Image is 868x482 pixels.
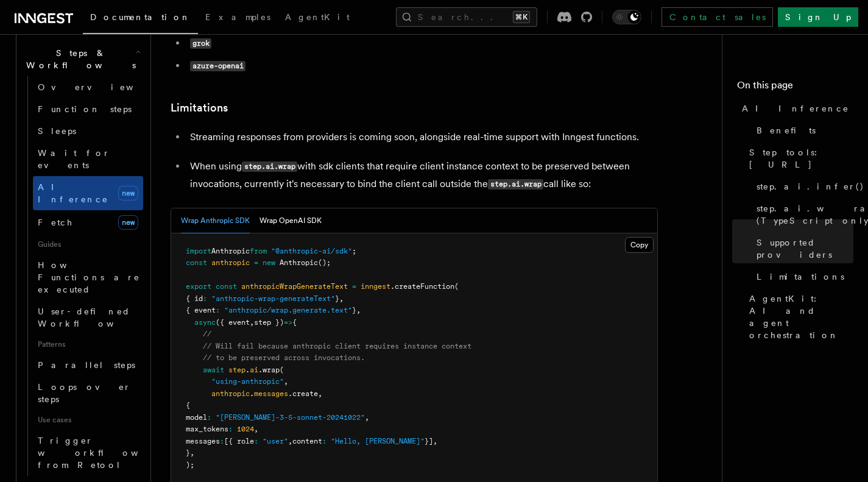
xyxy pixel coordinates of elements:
button: Toggle dark mode [612,10,641,24]
span: .create [288,389,318,398]
span: AgentKit [285,12,350,22]
span: Documentation [90,12,191,22]
span: AI Inference [742,102,849,115]
span: new [118,215,138,230]
span: .createFunction [390,282,454,291]
span: Step tools: [URL] [749,146,853,171]
span: "user" [263,437,288,445]
span: Use cases [33,410,143,430]
span: Supported providers [757,236,853,261]
span: Sleeps [38,126,76,136]
span: step }) [254,318,284,327]
span: [{ role [224,437,254,445]
code: step.ai.wrap [488,179,543,190]
span: export [186,282,211,291]
span: : [207,413,211,422]
span: Examples [205,12,270,22]
button: Steps & Workflows [21,42,143,76]
a: Loops over steps [33,376,143,410]
span: "Hello, [PERSON_NAME]" [331,437,425,445]
span: anthropic [211,258,250,267]
span: anthropicWrapGenerateText [241,282,348,291]
span: ( [454,282,459,291]
a: AgentKit [278,4,357,33]
span: . [245,366,250,374]
a: AI Inference [737,97,853,119]
span: ({ event [216,318,250,327]
code: grok [190,38,211,49]
span: : [322,437,326,445]
a: Limitations [752,266,853,288]
button: Search...⌘K [396,7,537,27]
p: When using with sdk clients that require client instance context to be preserved between invocati... [190,158,658,193]
span: Benefits [757,124,816,136]
kbd: ⌘K [513,11,530,23]
span: . [250,389,254,398]
a: Fetchnew [33,210,143,235]
span: , [339,294,344,303]
span: Parallel steps [38,360,135,370]
span: User-defined Workflows [38,307,147,328]
span: , [356,306,361,314]
span: , [284,377,288,386]
span: , [365,413,369,422]
span: , [250,318,254,327]
span: Fetch [38,218,73,227]
span: : [228,425,233,433]
span: , [190,448,194,457]
span: new [263,258,275,267]
a: Limitations [171,99,228,116]
a: Parallel steps [33,354,143,376]
span: "[PERSON_NAME]-3-5-sonnet-20241022" [216,413,365,422]
div: Steps & Workflows [21,76,143,476]
span: const [216,282,237,291]
span: Function steps [38,104,132,114]
span: Anthropic [280,258,318,267]
a: step.ai.wrap() (TypeScript only) [752,197,853,232]
span: } [335,294,339,303]
span: }] [425,437,433,445]
a: Trigger workflows from Retool [33,430,143,476]
button: Wrap OpenAI SDK [259,208,322,233]
span: ( [280,366,284,374]
span: inngest [361,282,390,291]
span: Patterns [33,335,143,354]
span: "@anthropic-ai/sdk" [271,247,352,255]
span: // Will fail because anthropic client requires instance context [203,342,471,350]
span: AgentKit: AI and agent orchestration [749,292,853,341]
span: from [250,247,267,255]
span: , [318,389,322,398]
a: Documentation [83,4,198,34]
span: const [186,258,207,267]
a: Overview [33,76,143,98]
a: step.ai.infer() [752,175,853,197]
span: Trigger workflows from Retool [38,436,172,470]
span: { id [186,294,203,303]
span: } [186,448,190,457]
span: Limitations [757,271,844,283]
span: ; [352,247,356,255]
span: , [254,425,258,433]
a: Step tools: [URL] [744,141,853,175]
span: (); [318,258,331,267]
span: "anthropic-wrap-generateText" [211,294,335,303]
a: Function steps [33,98,143,120]
a: AI Inferencenew [33,176,143,210]
span: How Functions are executed [38,260,140,294]
a: AgentKit: AI and agent orchestration [744,288,853,346]
button: Copy [625,237,654,253]
span: : [216,306,220,314]
span: Loops over steps [38,382,131,404]
a: Contact sales [662,7,773,27]
a: Benefits [752,119,853,141]
span: messages [186,437,220,445]
span: Steps & Workflows [21,47,136,71]
span: ai [250,366,258,374]
span: model [186,413,207,422]
span: Wait for events [38,148,110,170]
span: { [186,401,190,409]
span: : [203,294,207,303]
span: ); [186,461,194,469]
a: Sign Up [778,7,858,27]
span: Anthropic [211,247,250,255]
